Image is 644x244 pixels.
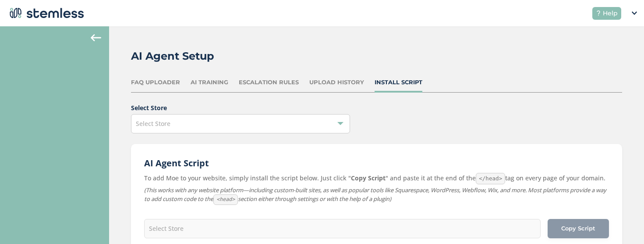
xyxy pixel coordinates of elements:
[131,103,622,112] label: Select Store
[213,194,238,205] code: <head>
[476,173,505,184] code: </head>
[136,119,170,128] span: Select Store
[309,78,364,87] div: Upload History
[375,78,422,87] div: Install Script
[351,174,386,182] strong: Copy Script
[632,11,637,15] img: icon_down-arrow-small-66adaf34.svg
[596,11,601,16] img: icon-help-white-03924b79.svg
[603,9,618,18] span: Help
[131,48,214,64] h2: AI Agent Setup
[144,157,609,169] h2: AI Agent Script
[7,4,84,22] img: logo-dark-0685b13c.svg
[191,78,228,87] div: AI Training
[239,78,299,87] div: Escalation Rules
[600,202,644,244] iframe: Chat Widget
[91,34,101,41] img: icon-arrow-back-accent-c549486e.svg
[144,186,609,205] label: (This works with any website platform—including custom-built sites, as well as popular tools like...
[144,173,609,184] label: To add Moe to your website, simply install the script below. Just click " " and paste it at the e...
[131,78,180,87] div: FAQ Uploader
